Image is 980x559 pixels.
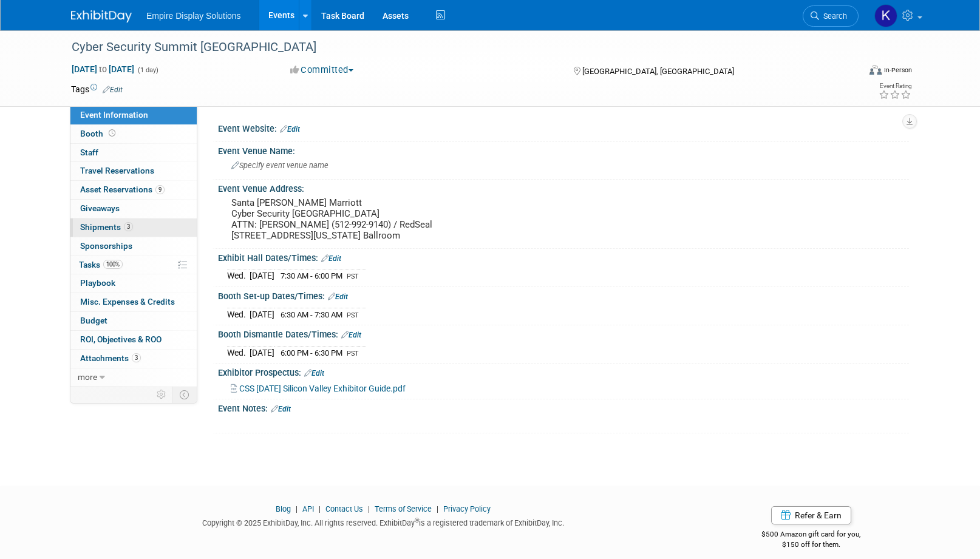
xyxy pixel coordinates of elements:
[227,346,250,359] td: Wed.
[70,106,197,124] a: Event Information
[341,331,361,339] a: Edit
[80,185,165,194] span: Asset Reservations
[70,368,197,387] a: more
[582,67,734,76] span: [GEOGRAPHIC_DATA], [GEOGRAPHIC_DATA]
[80,203,120,213] span: Giveaways
[70,181,197,199] a: Asset Reservations9
[250,308,274,320] td: [DATE]
[375,504,432,513] a: Terms of Service
[365,504,373,513] span: |
[443,504,491,513] a: Privacy Policy
[276,504,291,513] a: Blog
[70,200,197,218] a: Giveaways
[281,271,342,280] span: 7:30 AM - 6:00 PM
[146,11,241,21] span: Empire Display Solutions
[713,521,910,549] div: $500 Amazon gift card for you,
[874,4,897,27] img: Katelyn Hurlock
[231,197,492,241] pre: Santa [PERSON_NAME] Marriott Cyber Security [GEOGRAPHIC_DATA] ATTN: [PERSON_NAME] (512-992-9140) ...
[155,185,165,194] span: 9
[80,110,148,120] span: Event Information
[713,540,910,550] div: $150 off for them.
[819,12,847,21] span: Search
[71,83,123,95] td: Tags
[79,260,123,269] span: Tasks
[80,353,141,363] span: Attachments
[132,353,141,362] span: 3
[281,310,342,319] span: 6:30 AM - 7:30 AM
[218,120,909,135] div: Event Website:
[218,325,909,341] div: Booth Dismantle Dates/Times:
[80,166,154,175] span: Travel Reservations
[415,517,419,524] sup: ®
[80,278,115,288] span: Playbook
[106,129,118,138] span: Booth not reserved yet
[137,66,158,74] span: (1 day)
[80,316,107,325] span: Budget
[271,405,291,413] a: Edit
[347,311,359,319] span: PST
[71,515,695,529] div: Copyright © 2025 ExhibitDay, Inc. All rights reserved. ExhibitDay is a registered trademark of Ex...
[80,129,118,138] span: Booth
[80,241,132,251] span: Sponsorships
[321,254,341,263] a: Edit
[70,331,197,349] a: ROI, Objectives & ROO
[70,162,197,180] a: Travel Reservations
[67,36,840,58] div: Cyber Security Summit [GEOGRAPHIC_DATA]
[218,287,909,303] div: Booth Set-up Dates/Times:
[218,180,909,195] div: Event Venue Address:
[78,372,97,382] span: more
[869,65,882,75] img: Format-Inperson.png
[879,83,911,89] div: Event Rating
[293,504,301,513] span: |
[103,260,123,269] span: 100%
[218,142,909,157] div: Event Venue Name:
[883,66,912,75] div: In-Person
[250,269,274,282] td: [DATE]
[80,222,133,232] span: Shipments
[70,144,197,162] a: Staff
[151,387,172,402] td: Personalize Event Tab Strip
[70,256,197,274] a: Tasks100%
[304,369,324,378] a: Edit
[347,350,359,357] span: PST
[280,125,300,134] a: Edit
[218,249,909,265] div: Exhibit Hall Dates/Times:
[787,63,912,81] div: Event Format
[328,293,348,301] a: Edit
[172,387,197,402] td: Toggle Event Tabs
[316,504,324,513] span: |
[803,5,859,27] a: Search
[218,399,909,415] div: Event Notes:
[771,506,851,524] a: Refer & Earn
[103,86,123,94] a: Edit
[218,364,909,379] div: Exhibitor Prospectus:
[239,384,406,393] span: CSS [DATE] Silicon Valley Exhibitor Guide.pdf
[80,147,98,157] span: Staff
[434,504,441,513] span: |
[71,64,135,75] span: [DATE] [DATE]
[286,64,358,76] button: Committed
[124,222,133,231] span: 3
[70,312,197,330] a: Budget
[347,273,359,280] span: PST
[325,504,363,513] a: Contact Us
[227,269,250,282] td: Wed.
[250,346,274,359] td: [DATE]
[231,384,406,393] a: CSS [DATE] Silicon Valley Exhibitor Guide.pdf
[70,125,197,143] a: Booth
[70,219,197,237] a: Shipments3
[71,10,132,22] img: ExhibitDay
[70,350,197,368] a: Attachments3
[231,161,328,170] span: Specify event venue name
[302,504,314,513] a: API
[281,348,342,357] span: 6:00 PM - 6:30 PM
[80,297,175,307] span: Misc. Expenses & Credits
[70,274,197,293] a: Playbook
[70,237,197,256] a: Sponsorships
[80,334,162,344] span: ROI, Objectives & ROO
[70,293,197,311] a: Misc. Expenses & Credits
[227,308,250,320] td: Wed.
[97,64,109,74] span: to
